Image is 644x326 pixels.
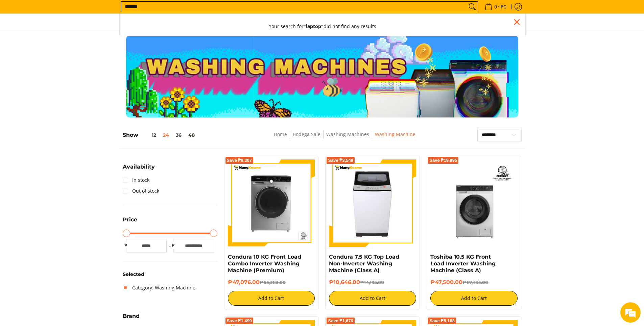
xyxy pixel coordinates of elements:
h6: Selected [123,271,217,278]
a: Out of stock [123,186,159,196]
h6: ₱10,646.00 [329,279,416,286]
textarea: Type your message and hit 'Enter' [3,185,129,209]
a: Washing Machines [326,131,369,137]
a: In stock [123,175,149,186]
button: 36 [172,132,185,138]
a: Home [274,131,287,137]
button: 12 [138,132,160,138]
span: Price [123,217,137,222]
strong: "laptop" [304,23,324,29]
span: Save ₱1,679 [328,319,353,323]
h5: Show [123,132,198,138]
div: Close pop up [512,17,522,27]
span: 0 [493,4,498,9]
a: Category: Washing Machine [123,282,195,293]
span: • [483,3,508,10]
a: Condura 7.5 KG Top Load Non-Inverter Washing Machine (Class A) [329,254,399,274]
img: Condura 10 KG Front Load Combo Inverter Washing Machine (Premium) [228,159,315,247]
span: Save ₱19,995 [429,158,457,162]
button: Add to Cart [228,291,315,306]
div: Minimize live chat window [111,3,127,20]
span: Brand [123,313,140,319]
span: Save ₱5,188 [429,319,455,323]
del: ₱14,195.00 [360,280,384,285]
summary: Open [123,217,137,227]
div: Chat with us now [35,38,114,47]
span: ₱ [170,242,177,249]
span: Washing Machine [375,130,415,139]
a: Condura 10 KG Front Load Combo Inverter Washing Machine (Premium) [228,254,301,274]
span: Save ₱8,307 [227,158,252,162]
span: Save ₱1,499 [227,319,252,323]
span: ₱ [123,242,129,249]
img: condura-7.5kg-topload-non-inverter-washing-machine-class-c-full-view-mang-kosme [332,159,414,247]
summary: Open [123,313,140,324]
button: Search [467,2,478,12]
span: We're online! [39,85,93,154]
img: Toshiba 10.5 KG Front Load Inverter Washing Machine (Class A) [430,159,518,247]
summary: Open [123,164,155,175]
h6: ₱47,076.00 [228,279,315,286]
nav: Breadcrumbs [232,130,457,146]
button: Add to Cart [430,291,518,306]
button: 48 [185,132,198,138]
span: Save ₱3,549 [328,158,353,162]
a: Bodega Sale [293,131,320,137]
span: ₱0 [500,4,507,9]
del: ₱55,383.00 [260,280,286,285]
a: Toshiba 10.5 KG Front Load Inverter Washing Machine (Class A) [430,254,496,274]
span: Availability [123,164,155,170]
button: Add to Cart [329,291,416,306]
button: Your search for"laptop"did not find any results [262,17,383,36]
h6: ₱47,500.00 [430,279,518,286]
button: 24 [160,132,172,138]
del: ₱67,495.00 [462,280,488,285]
